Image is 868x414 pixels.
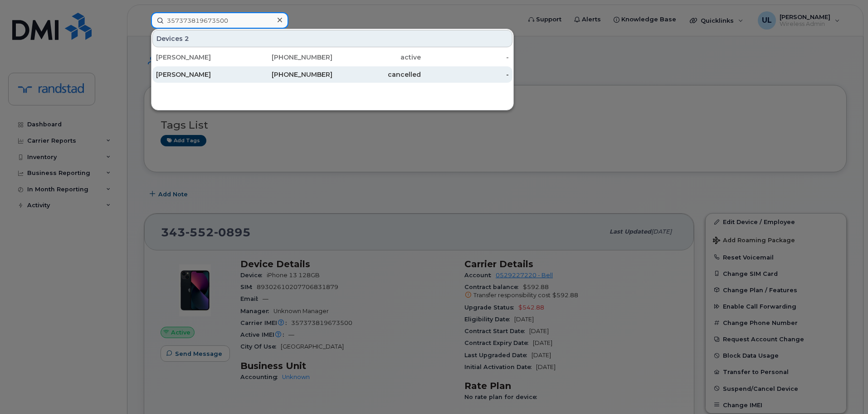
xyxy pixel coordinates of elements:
[156,53,244,62] div: [PERSON_NAME]
[421,70,509,79] div: -
[152,66,512,83] a: [PERSON_NAME][PHONE_NUMBER]cancelled-
[152,30,512,47] div: Devices
[244,53,333,62] div: [PHONE_NUMBER]
[152,49,512,65] a: [PERSON_NAME][PHONE_NUMBER]active-
[156,70,244,79] div: [PERSON_NAME]
[332,53,421,62] div: active
[421,53,509,62] div: -
[332,70,421,79] div: cancelled
[185,34,189,43] span: 2
[244,70,333,79] div: [PHONE_NUMBER]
